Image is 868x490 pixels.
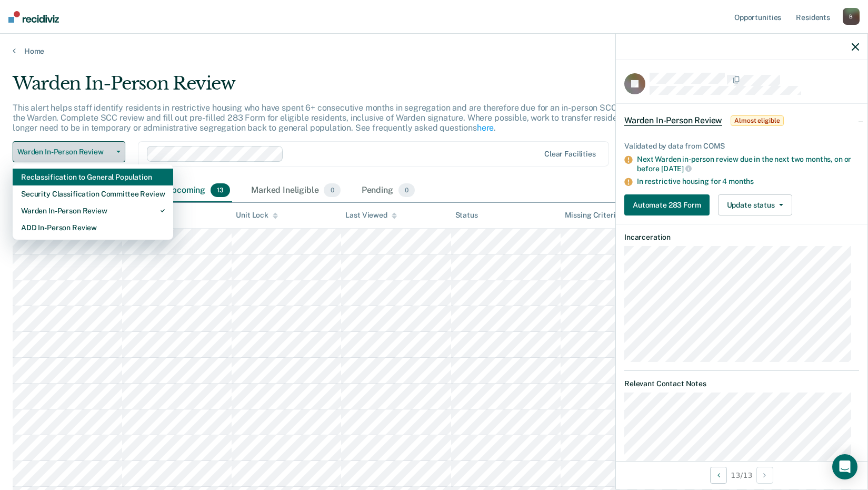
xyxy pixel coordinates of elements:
span: 13 [211,183,230,197]
a: Home [13,46,855,56]
div: Reclassification to General Population [21,169,165,185]
div: ADD In-Person Review [21,219,165,236]
span: 0 [324,183,340,197]
button: Automate 283 Form [624,194,710,215]
div: 13 / 13 [616,461,867,489]
div: Warden In-Person Review [13,73,664,103]
span: Almost eligible [731,115,783,126]
div: Warden In-Person Review [21,202,165,219]
span: Warden In-Person Review [624,115,722,126]
button: Previous Opportunity [710,467,727,484]
p: This alert helps staff identify residents in restrictive housing who have spent 6+ consecutive mo... [13,103,662,133]
span: Warden In-Person Review [17,148,112,156]
div: Next Warden in-person review due in the next two months, on or before [DATE] [637,155,859,173]
a: Automate 283 Form [624,194,714,215]
div: Warden In-Person ReviewAlmost eligible [616,104,867,138]
div: Last Viewed [345,211,396,220]
div: Pending [360,179,417,202]
img: Recidiviz [8,11,59,23]
dt: Incarceration [624,233,859,242]
div: Status [455,211,478,220]
div: Clear facilities [544,150,596,159]
div: Open Intercom Messenger [832,454,857,479]
button: Next Opportunity [756,467,773,484]
a: here [477,123,494,133]
div: Validated by data from COMS [624,142,859,151]
div: B [843,8,860,25]
div: In restrictive housing for 4 months [637,177,859,186]
dt: Relevant Contact Notes [624,379,859,388]
span: 0 [398,183,415,197]
div: Unit Lock [236,211,278,220]
div: Security Classification Committee Review [21,185,165,202]
button: Update status [718,194,792,215]
div: Upcoming [164,179,232,202]
div: Marked Ineligible [249,179,343,202]
div: Missing Criteria [565,211,620,220]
